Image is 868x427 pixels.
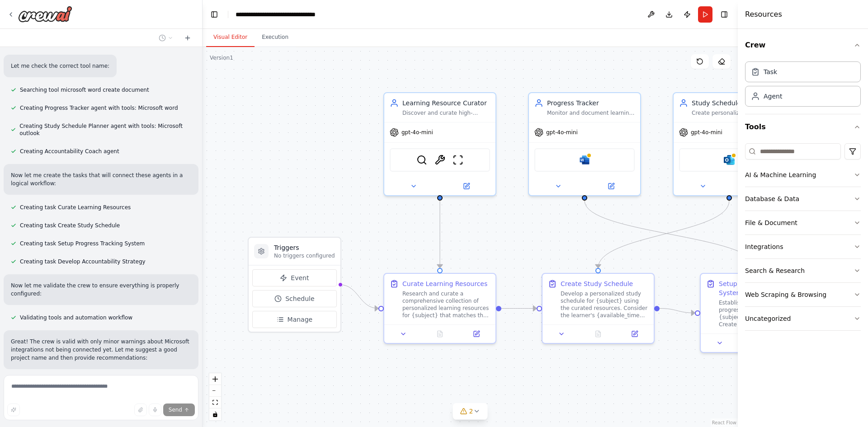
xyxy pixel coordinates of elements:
span: Creating Progress Tracker agent with tools: Microsoft word [20,104,178,112]
h3: Triggers [274,243,335,252]
span: Creating task Create Study Schedule [20,222,120,229]
img: Microsoft outlook [724,155,735,165]
button: Database & Data [745,187,861,211]
img: ScrapeWebsiteTool [453,155,463,165]
button: Event [252,269,337,286]
img: Microsoft word [579,155,590,165]
button: Open in side panel [585,181,637,192]
button: No output available [579,328,618,339]
h4: Resources [745,9,782,20]
div: TriggersNo triggers configuredEventScheduleManage [248,237,341,333]
div: Curate Learning Resources [402,279,487,288]
button: Upload files [134,404,147,416]
a: React Flow attribution [712,420,736,425]
div: Research and curate a comprehensive collection of personalized learning resources for {subject} t... [402,290,490,319]
div: Create personalized and optimal study schedules for {subject} based on the learner's {available_t... [692,109,779,117]
div: Curate Learning ResourcesResearch and curate a comprehensive collection of personalized learning ... [383,273,496,344]
div: React Flow controls [209,373,221,420]
button: Crew [745,33,861,58]
div: Establish a comprehensive progress tracking system for {subject} learning journey. Create templat... [719,299,807,328]
button: No output available [421,328,459,339]
div: Integrations [745,242,783,251]
div: Database & Data [745,194,799,203]
div: Web Scraping & Browsing [745,290,826,299]
span: Event [291,273,309,282]
div: Progress Tracker [547,99,635,108]
button: fit view [209,397,221,408]
g: Edge from 6687881b-a092-4de0-b066-f7e2ef34d897 to bd44abd6-c06f-4ee9-be72-899fa9b7f7ae [580,201,761,268]
div: AI & Machine Learning [745,170,816,179]
button: zoom out [209,385,221,397]
div: Crew [745,58,861,114]
div: Search & Research [745,266,805,275]
span: Creating task Develop Accountability Strategy [20,258,146,265]
p: Now let me validate the crew to ensure everything is properly configured: [11,282,191,298]
p: Great! The crew is valid with only minor warnings about Microsoft integrations not being connecte... [11,338,191,362]
div: Task [764,67,777,76]
div: File & Document [745,218,797,227]
button: Uncategorized [745,307,861,330]
p: Now let me create the tasks that will connect these agents in a logical workflow: [11,171,191,188]
span: Creating task Setup Progress Tracking System [20,240,145,247]
img: Logo [18,6,72,22]
div: Monitor and document learning progress for {subject}, tracking completed materials, time spent st... [547,109,635,117]
div: Tools [745,140,861,338]
div: Setup Progress Tracking SystemEstablish a comprehensive progress tracking system for {subject} le... [700,273,813,353]
p: Let me check the correct tool name: [11,62,109,70]
button: Send [163,404,195,416]
div: Learning Resource Curator [402,99,490,108]
p: No triggers configured [274,252,335,259]
div: Version 1 [210,54,233,61]
button: Improve this prompt [7,404,20,416]
button: Start a new chat [180,33,195,43]
button: zoom in [209,373,221,385]
nav: breadcrumb [236,10,337,19]
div: Agent [764,92,782,101]
span: Manage [288,315,313,324]
img: ArxivPaperTool [434,155,445,165]
button: Switch to previous chat [155,33,177,43]
button: 2 [453,403,488,420]
button: Manage [252,311,337,328]
span: gpt-4o-mini [401,129,433,136]
button: Visual Editor [206,28,255,47]
span: Schedule [285,294,314,303]
button: Web Scraping & Browsing [745,283,861,306]
button: Click to speak your automation idea [149,404,161,416]
div: Study Schedule PlannerCreate personalized and optimal study schedules for {subject} based on the ... [673,92,786,196]
g: Edge from d3ddcc53-6b7b-44d0-acd7-839a112d06b1 to 8e6e64c7-255c-4643-b730-6960f8506338 [594,201,734,268]
g: Edge from 275265d9-46dc-48d2-9e5f-662612927de4 to 92087d19-15f2-42a2-95ed-fea9778d38f8 [435,201,444,268]
div: Progress TrackerMonitor and document learning progress for {subject}, tracking completed material... [528,92,641,196]
span: gpt-4o-mini [546,129,578,136]
span: Validating tools and automation workflow [20,314,132,321]
g: Edge from triggers to 92087d19-15f2-42a2-95ed-fea9778d38f8 [340,280,378,313]
button: Schedule [252,290,337,307]
span: Creating Study Schedule Planner agent with tools: Microsoft outlook [19,122,191,137]
button: Integrations [745,235,861,258]
g: Edge from 92087d19-15f2-42a2-95ed-fea9778d38f8 to 8e6e64c7-255c-4643-b730-6960f8506338 [501,304,537,313]
button: AI & Machine Learning [745,163,861,187]
img: SerperDevTool [416,155,427,165]
span: Searching tool microsoft word create document [20,86,149,94]
button: Tools [745,114,861,140]
button: File & Document [745,211,861,235]
div: Create Study Schedule [561,279,633,288]
button: Execution [255,28,296,47]
div: Discover and curate high-quality, personalized learning resources for {subject} based on the lear... [402,109,490,117]
div: Develop a personalized study schedule for {subject} using the curated resources. Consider the lea... [561,290,648,319]
div: Setup Progress Tracking System [719,279,807,297]
button: Hide right sidebar [718,8,731,21]
button: Open in side panel [730,181,781,192]
span: Creating task Curate Learning Resources [20,204,131,211]
div: Uncategorized [745,314,791,323]
span: gpt-4o-mini [691,129,722,136]
g: Edge from 8e6e64c7-255c-4643-b730-6960f8506338 to bd44abd6-c06f-4ee9-be72-899fa9b7f7ae [660,304,695,318]
button: Search & Research [745,259,861,282]
button: Open in side panel [619,328,650,339]
button: Open in side panel [461,328,492,339]
button: toggle interactivity [209,408,221,420]
div: Study Schedule Planner [692,99,779,108]
button: Open in side panel [441,181,492,192]
span: Send [169,406,182,413]
div: Create Study ScheduleDevelop a personalized study schedule for {subject} using the curated resour... [542,273,655,344]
